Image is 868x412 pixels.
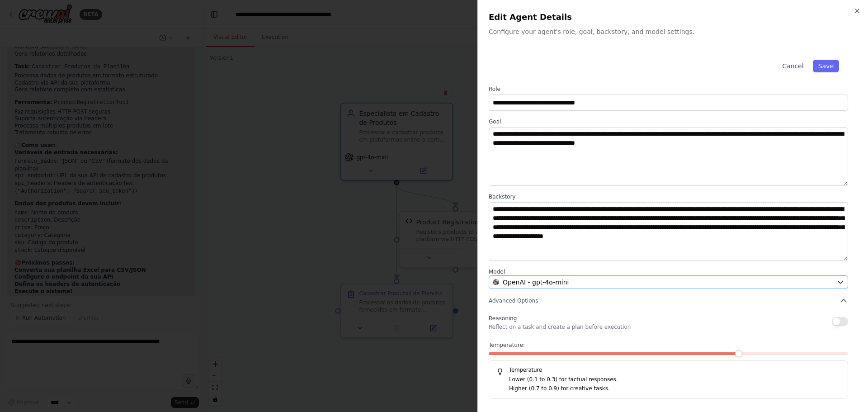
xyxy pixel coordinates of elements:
p: Reflect on a task and create a plan before execution [489,323,631,331]
h5: Temperature [496,366,840,374]
button: Advanced Options [489,296,848,305]
button: Cancel [777,60,809,72]
span: OpenAI - gpt-4o-mini [503,278,569,287]
p: Configure your agent's role, goal, backstory, and model settings. [489,27,857,36]
span: Reasoning [489,315,517,322]
span: Advanced Options [489,297,538,304]
p: Higher (0.7 to 0.9) for creative tasks. [509,384,840,393]
span: Temperature: [489,341,525,349]
label: Model [489,268,848,275]
p: Lower (0.1 to 0.3) for factual responses. [509,375,840,384]
label: Role [489,85,848,93]
button: OpenAI - gpt-4o-mini [489,275,848,289]
button: Save [813,60,839,72]
label: Goal [489,118,848,125]
label: Backstory [489,193,848,200]
h2: Edit Agent Details [489,11,857,24]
